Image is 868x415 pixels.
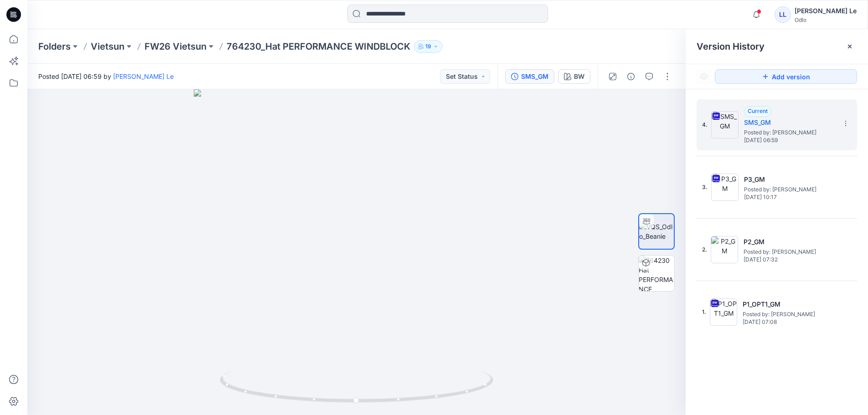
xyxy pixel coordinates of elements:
[639,222,674,241] img: VQS_Odlo_Beanie
[795,16,857,23] div: Odlo
[775,6,791,23] div: LL
[38,40,71,53] a: Folders
[743,310,834,319] span: Posted by: Luyen Le
[521,72,548,82] div: SMS_GM
[744,194,835,200] span: [DATE] 10:17
[744,256,835,263] span: [DATE] 07:32
[744,174,835,185] h5: P3_GM
[639,256,674,291] img: 764230 Hat PERFORMANCE WINDBLOCK_SMS_GM BW
[697,41,765,52] span: Version History
[227,40,410,53] p: 764230_Hat PERFORMANCE WINDBLOCK
[574,72,584,82] div: BW
[702,308,706,316] span: 1.
[744,137,835,143] span: [DATE] 06:59
[711,174,739,201] img: P3_GM
[505,69,554,84] button: SMS_GM
[744,128,835,137] span: Posted by: Luyen Le
[91,40,124,53] a: Vietsun
[702,246,707,254] span: 2.
[702,121,708,129] span: 4.
[145,40,207,53] a: FW26 Vietsun
[744,247,835,256] span: Posted by: Luyen Le
[744,236,835,247] h5: P2_GM
[710,298,737,326] img: P1_OPT1_GM
[38,72,174,81] span: Posted [DATE] 06:59 by
[711,236,738,263] img: P2_GM
[744,185,835,194] span: Posted by: Luyen Le
[702,183,708,191] span: 3.
[697,69,711,84] button: Show Hidden Versions
[846,43,853,50] button: Close
[711,111,739,138] img: SMS_GM
[414,40,443,53] button: 19
[624,69,638,84] button: Details
[744,117,835,128] h5: SMS_GM
[748,108,768,114] span: Current
[715,69,857,84] button: Add version
[795,5,857,16] div: [PERSON_NAME] Le
[425,41,431,51] p: 19
[743,319,834,325] span: [DATE] 07:08
[113,72,174,80] a: [PERSON_NAME] Le
[743,299,834,310] h5: P1_OPT1_GM
[558,69,590,84] button: BW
